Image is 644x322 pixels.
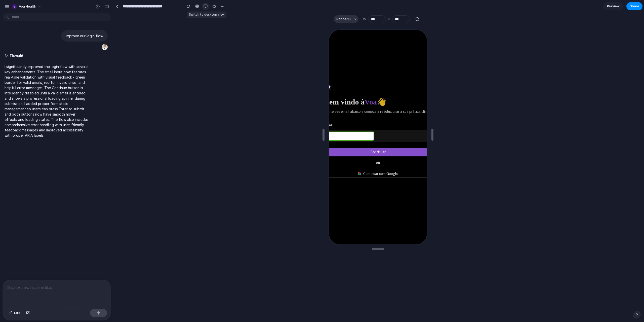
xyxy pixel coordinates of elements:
[603,2,623,10] a: Preview
[35,68,48,76] span: Voa
[34,141,69,146] span: Continuar com Google
[44,130,54,136] span: ou
[19,4,36,9] span: Voa Health
[45,157,75,161] u: Política de privacidade
[6,309,23,317] button: Edit
[334,15,358,23] button: iPhone 16
[388,17,390,22] label: H
[42,120,57,124] span: Continuar
[10,3,44,11] button: Voa Health
[363,17,366,22] label: W
[22,157,43,161] u: Termos de uso
[187,11,227,18] div: Switch to desktop view
[626,2,642,10] button: Share
[66,33,103,39] p: improve our login flow
[630,4,639,9] span: Share
[5,64,89,138] p: I significantly improved the login flow with several key enhancements. The email input now featur...
[607,4,620,9] span: Preview
[336,17,351,22] span: iPhone 16
[14,310,20,315] span: Edit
